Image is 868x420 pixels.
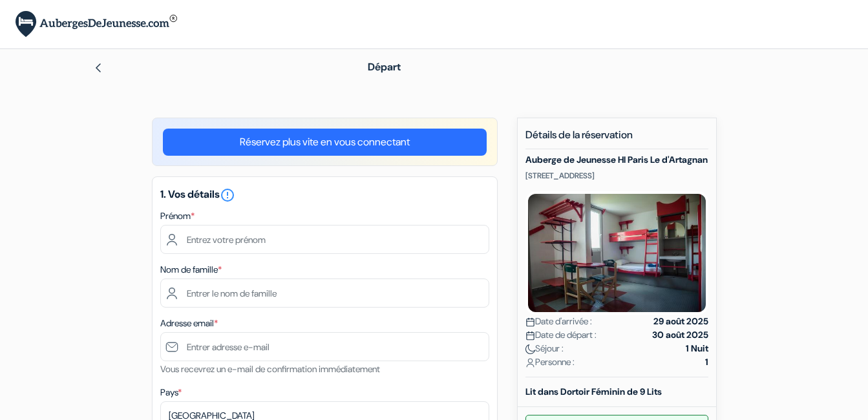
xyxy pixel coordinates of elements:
strong: 1 Nuit [686,342,708,355]
label: Nom de famille [160,263,222,277]
strong: 30 août 2025 [652,328,708,342]
span: Départ [368,60,401,74]
span: Séjour : [525,342,564,355]
img: left_arrow.svg [93,63,103,73]
a: error_outline [220,187,235,201]
label: Prénom [160,209,195,223]
img: user_icon.svg [525,358,535,368]
b: Lit dans Dortoir Féminin de 9 Lits [525,386,662,397]
strong: 1 [705,355,708,369]
small: Vous recevrez un e-mail de confirmation immédiatement [160,363,380,375]
label: Pays [160,386,182,399]
h5: Auberge de Jeunesse HI Paris Le d'Artagnan [525,154,708,165]
span: Date de départ : [525,328,597,342]
span: Personne : [525,355,575,369]
strong: 29 août 2025 [653,315,708,328]
input: Entrer adresse e-mail [160,332,489,361]
img: calendar.svg [525,331,535,341]
img: moon.svg [525,344,535,354]
label: Adresse email [160,317,218,330]
i: error_outline [220,187,235,203]
a: Réservez plus vite en vous connectant [163,129,487,156]
h5: 1. Vos détails [160,187,489,203]
p: [STREET_ADDRESS] [525,171,708,181]
span: Date d'arrivée : [525,315,592,328]
input: Entrez votre prénom [160,225,489,254]
input: Entrer le nom de famille [160,278,489,308]
h5: Détails de la réservation [525,129,708,149]
img: calendar.svg [525,317,535,327]
img: AubergesDeJeunesse.com [16,11,177,37]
